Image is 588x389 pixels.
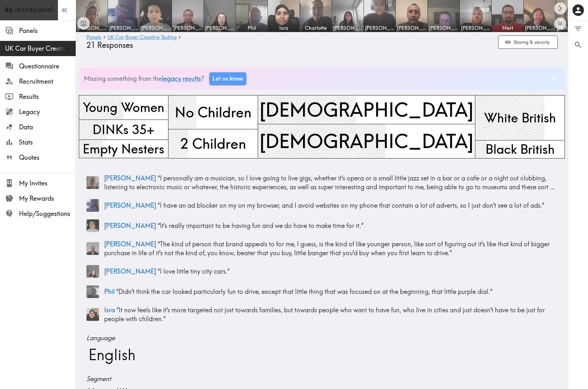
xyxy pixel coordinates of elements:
[109,24,138,31] span: [PERSON_NAME]
[86,35,101,41] a: Panels
[173,24,202,31] span: [PERSON_NAME]
[86,41,133,50] span: 21 Responses
[429,24,458,31] span: [PERSON_NAME]
[86,197,558,214] a: Panelist thumbnail[PERSON_NAME] “I have an ad blocker on my on my browser, and I avoid websites o...
[86,199,99,212] img: Panelist thumbnail
[397,24,426,31] span: [PERSON_NAME]
[568,21,588,37] button: Filter Responses
[104,221,558,230] p: “ It's really important to be having fun and we do have to make time for it. ”
[104,222,156,230] span: [PERSON_NAME]
[205,24,234,31] span: [PERSON_NAME]
[525,24,554,31] span: [PERSON_NAME]
[269,24,298,31] span: Isra
[174,101,253,123] span: No Children
[104,306,115,314] span: Isra
[258,126,475,156] span: [DEMOGRAPHIC_DATA]
[19,123,76,132] span: Data
[86,176,99,189] img: Panelist thumbnail
[104,287,558,296] p: “ Didn't think the car looked particularly fun to drive, except that little thing that was focuse...
[104,174,156,182] span: [PERSON_NAME]
[86,242,99,255] img: Panelist thumbnail
[86,374,558,383] span: Segment
[568,37,588,53] button: Search
[554,2,566,15] button: Scroll right
[86,217,558,235] a: Panelist thumbnail[PERSON_NAME] “It's really important to be having fun and we do have to make ti...
[77,17,90,30] button: Toggle between responses and questions
[104,201,558,210] p: “ I have an ad blocker on my on my browser, and I avoid websites on my phone that contain a lot o...
[104,306,558,323] p: “ It now feels like it's more targeted not just towards families, but towards people who want to ...
[141,24,170,31] span: [PERSON_NAME]
[87,345,136,365] span: English
[86,237,558,260] a: Panelist thumbnail[PERSON_NAME] “The kind of person that brand appeals to for me, I guess, is the...
[104,267,156,275] span: [PERSON_NAME]
[86,303,558,326] a: Panelist thumbnailIsra “It now feels like it's more targeted not just towards families, but towar...
[77,24,106,31] span: [PERSON_NAME]
[19,179,76,188] span: My Invites
[86,219,99,232] img: Panelist thumbnail
[5,44,76,53] span: UK Car Buyer Creative Testing
[301,24,330,31] span: Charlotte
[19,77,76,86] span: Recruitment
[91,120,156,139] span: DINKs 35+
[548,73,560,84] button: Dismiss banner
[84,74,204,83] p: Missing something from the ?
[107,35,177,41] a: UK Car Buyer Creative Testing
[82,97,166,117] span: Young Women
[19,153,76,162] span: Quotes
[86,171,558,194] a: Panelist thumbnail[PERSON_NAME] “I personally am a musician, so I love going to live gigs, whethe...
[574,24,582,33] span: Filter Responses
[258,95,475,124] span: [DEMOGRAPHIC_DATA]
[461,24,490,31] span: [PERSON_NAME]
[86,265,99,278] img: Panelist thumbnail
[574,41,582,49] span: Search
[333,24,362,31] span: [PERSON_NAME]
[19,26,76,35] span: Panels
[19,62,76,71] span: Questionnaire
[86,285,99,298] img: Panelist thumbnail
[19,107,76,116] span: Legacy
[19,92,76,101] span: Results
[554,17,566,30] button: Expand to show all items
[104,267,558,276] p: “ I love little tiny city cars. ”
[81,139,166,159] span: Empty Nesters
[86,283,558,301] a: Panelist thumbnailPhil “Didn't think the car looked particularly fun to drive, except that little...
[104,201,156,209] span: [PERSON_NAME]
[19,138,76,147] span: Stats
[104,240,156,248] span: [PERSON_NAME]
[86,263,558,280] a: Panelist thumbnail[PERSON_NAME] “I love little tiny city cars.”
[484,139,556,159] span: Black British
[104,174,558,191] p: “ I personally am a musician, so I love going to live gigs, whether it's opera or a small little ...
[179,133,247,155] span: 2 Children
[237,24,266,31] span: Phil
[86,334,558,342] span: Language
[365,24,394,31] span: [PERSON_NAME]
[19,194,76,203] span: My Rewards
[209,72,246,85] a: Let us know
[493,24,522,31] span: Mert
[104,240,558,257] p: “ The kind of person that brand appeals to for me, I guess, is the kind of like younger person, l...
[104,288,115,295] span: Phil
[498,36,558,49] button: Sharing & security
[162,75,201,82] a: legacy results
[483,108,557,128] span: White British
[86,308,99,321] img: Panelist thumbnail
[19,209,76,218] span: Help/Suggestions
